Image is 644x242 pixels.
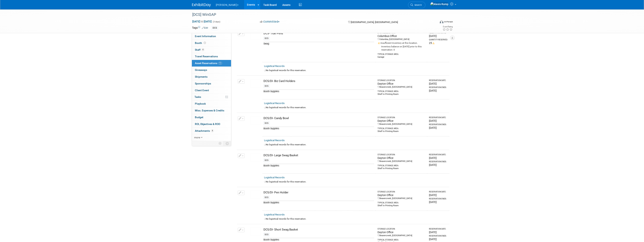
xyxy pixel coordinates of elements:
[195,35,216,38] span: Event Information
[264,139,285,142] a: Logistical Records
[263,159,270,162] div: DCS
[378,123,426,126] div: Beavercreek, [GEOGRAPHIC_DATA]
[378,56,426,59] div: Garage
[429,34,448,38] div: [DATE]
[378,153,426,156] div: Storage Location:
[378,160,426,163] div: Beavercreek, [GEOGRAPHIC_DATA]
[429,153,448,156] div: Reservation Date:
[195,123,220,126] span: ROI, Objectives & ROO
[264,143,448,146] div: No logistical records for this reservation.
[192,114,231,121] a: Budget
[378,237,426,241] div: Typical Storage Area:
[263,127,374,130] div: Booth Supplies
[264,106,448,109] div: No logistical records for this reservation.
[195,48,204,51] span: Staff
[378,130,426,133] div: Shelf in Printing Room
[202,27,208,29] a: Edit
[203,41,207,44] span: Booth not reserved yet
[264,217,448,221] div: No logistical records for this reservation.
[351,21,398,24] span: [GEOGRAPHIC_DATA], [GEOGRAPHIC_DATA]
[263,228,374,232] div: DCS/DI- Short Swag Basket
[444,20,453,23] div: In-Person
[378,79,426,82] div: Storage Location:
[195,82,211,85] span: Sponsorships
[192,107,231,114] a: Misc. Expenses & Credits
[263,37,270,40] div: DCS
[429,237,448,241] div: [DATE]
[378,34,426,38] div: Columbus Office
[250,116,261,125] img: View Images
[194,136,200,139] span: more
[195,116,203,119] span: Budget
[429,89,448,93] div: [DATE]
[217,141,224,146] td: Personalize Event Tab Strip
[378,191,426,193] div: Storage Location:
[378,51,426,56] div: Typical Storage Area:
[192,94,231,100] a: Tasks
[192,3,211,7] img: ExhibitDay
[429,160,448,163] div: Reservation Ends:
[378,116,426,119] div: Storage Location:
[195,129,214,132] span: Attachments
[429,156,448,160] div: [DATE]
[195,102,206,105] span: Playbook
[430,2,449,6] img: Alexis Rump
[192,40,231,46] a: Booth
[429,230,448,234] div: [DATE]
[223,141,231,146] td: Toggle Event Tabs
[263,164,374,167] div: Booth Supplies
[212,21,220,23] span: (3 days)
[195,68,207,71] span: Giveaways
[192,60,231,67] a: Asset Reservations11
[250,228,261,236] img: View Images
[429,193,448,197] div: [DATE]
[429,38,448,41] div: Quantity Reserved:
[429,86,448,89] div: Reservation Ends:
[429,191,448,193] div: Reservation Date:
[263,84,270,88] div: DCS
[218,62,222,65] span: 11
[263,79,374,83] div: DCS/DI- Biz Card Holders
[378,119,426,123] div: Dayton Office
[259,20,281,24] button: Committed
[429,41,448,45] div: 25
[200,20,204,23] span: to
[378,204,426,207] div: Shelf in Printing Room
[378,230,426,234] div: Dayton Office
[378,156,426,160] div: Dayton Office
[378,82,426,86] div: Dayton Office
[378,234,426,237] div: Beavercreek, [GEOGRAPHIC_DATA]
[408,2,425,8] a: Search
[263,31,374,35] div: DCS- Tide Pens
[192,100,231,107] a: Playbook
[195,41,207,44] span: Booth
[378,89,426,93] div: Typical Storage Area:
[263,153,374,157] div: DCS/DI- Large Swag Basket
[429,228,448,230] div: Reservation Date:
[192,134,231,141] a: more
[192,20,212,23] span: [DATE] [DATE]
[195,89,209,92] span: Client Event
[429,235,448,237] div: Reservation Ends:
[429,163,448,167] div: [DATE]
[378,200,426,204] div: Typical Storage Area:
[263,116,374,120] div: DCS/DI- Candy Bowl
[192,74,231,80] a: Shipments
[429,116,448,119] div: Reservation Date:
[195,62,222,65] span: Asset Reservations
[429,82,448,86] div: [DATE]
[378,228,426,230] div: Storage Location:
[429,123,448,126] div: Reservation Ends:
[195,55,218,58] span: Travel Reservations
[440,20,443,23] img: Format-Inperson.png
[195,109,224,112] span: Misc. Expenses & Credits
[264,69,448,72] div: No logistical records for this reservation.
[264,65,285,67] a: Logistical Records
[378,167,426,170] div: Shelf in Printing Room
[378,93,426,96] div: Shelf in Printing Room
[192,80,231,87] a: Sponsorships
[413,4,422,6] span: Search
[414,20,453,25] div: Event Format
[250,153,261,162] img: View Images
[378,38,426,41] div: Columbia, [GEOGRAPHIC_DATA]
